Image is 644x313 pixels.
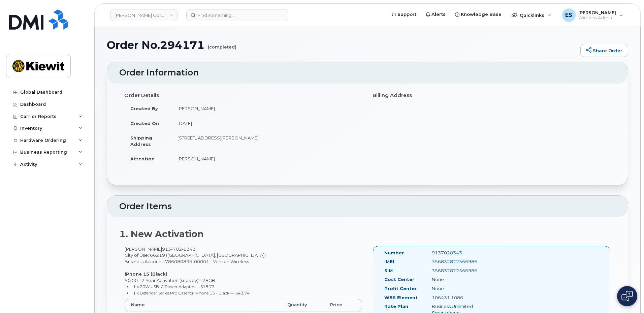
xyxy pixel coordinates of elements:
[133,290,250,295] small: 1 x Defender Series Pro Case for iPhone 15 - Black — $48.74
[133,284,215,289] small: 1 x 20W USB-C Power Adapter — $18.73
[384,303,408,310] label: Rate Plan
[107,39,577,51] h1: Order No.294171
[427,294,493,301] div: 106431.1086
[384,258,394,265] label: IMEI
[324,299,362,311] th: Price
[621,291,633,302] img: Open chat
[384,250,404,256] label: Number
[171,151,362,166] td: [PERSON_NAME]
[182,246,196,252] span: 8343
[130,156,155,161] strong: Attention
[373,93,611,98] h4: Billing Address
[171,101,362,116] td: [PERSON_NAME]
[281,299,324,311] th: Quantity
[384,276,414,283] label: Cost Center
[171,246,182,252] span: 702
[171,130,362,151] td: [STREET_ADDRESS][PERSON_NAME]
[427,276,493,283] div: None
[208,39,236,50] small: (completed)
[384,294,418,301] label: WBS Element
[427,250,493,256] div: 9137028343
[427,268,493,274] div: 356832822566986
[130,135,152,147] strong: Shipping Address
[119,228,204,240] strong: 1. New Activation
[130,106,158,111] strong: Created By
[171,116,362,131] td: [DATE]
[162,246,196,252] span: 913
[130,121,159,126] strong: Created On
[125,299,281,311] th: Name
[119,202,616,211] h2: Order Items
[125,271,167,277] strong: iPhone 15 (Black)
[119,68,616,77] h2: Order Information
[384,268,393,274] label: SIM
[384,285,417,292] label: Profit Center
[427,258,493,265] div: 356832822566986
[427,285,493,292] div: None
[580,44,628,57] a: Share Order
[124,93,362,98] h4: Order Details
